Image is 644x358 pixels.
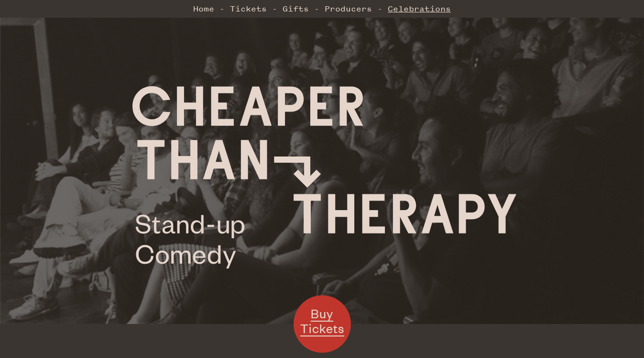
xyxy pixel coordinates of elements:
a: Buy Tickets [294,295,351,353]
img: Cheaper Than Therapy logo [132,86,516,268]
span: Buy Tickets [300,305,344,336]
